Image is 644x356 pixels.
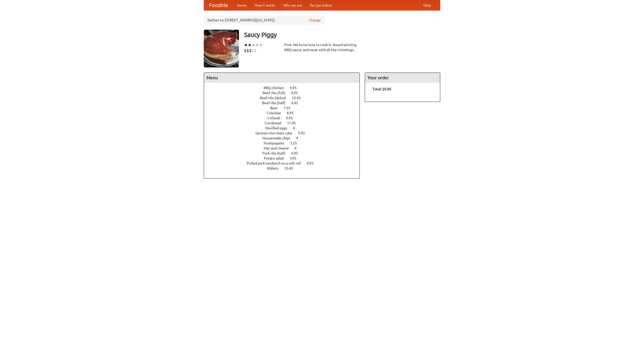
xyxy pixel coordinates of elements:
a: Coleslaw 8.95 [267,111,303,115]
span: 11.45 [287,121,301,125]
span: 10.45 [284,166,298,170]
span: BBQ chicken [264,86,289,90]
a: Change [309,18,321,23]
span: 10.45 [292,96,306,100]
span: 4.95 [307,161,318,165]
li: $ [249,48,252,53]
span: 9.95 [291,91,303,95]
b: Total: $0.00 [373,87,391,91]
span: Beef ribs (full) [263,91,290,95]
li: $ [254,48,257,53]
a: BBQ chicken 4.95 [264,86,306,90]
span: 5.95 [298,131,310,135]
a: Mac and cheese 6 [264,146,306,150]
span: Cornbread [265,121,286,125]
a: Recipe videos [306,0,336,10]
h3: Saucy Piggy [244,30,440,40]
li: $ [247,48,249,53]
a: Potato salad 3.95 [264,156,306,160]
span: 4 [293,126,300,130]
a: How it works [251,0,279,10]
h4: Menu [204,73,359,83]
a: Home [233,0,251,10]
span: 6.45 [291,101,303,105]
span: 6 [295,146,302,150]
a: German chocolate cake 5.95 [255,131,314,135]
a: Beef ribs (full) 9.95 [263,91,307,95]
li: $ [244,48,247,53]
a: Cornbread 11.45 [265,121,305,125]
li: $ [252,48,254,53]
span: 4 [296,136,303,140]
span: Coleslaw [267,111,286,115]
span: 3.95 [290,156,301,160]
a: Pork ribs (half) 6.95 [262,151,307,155]
span: Pulled pork sandwich on a soft roll [247,161,306,165]
h4: Your order [365,73,440,83]
span: Hushpuppies [264,141,289,145]
a: Beef ribs (half) 6.45 [262,101,307,105]
li: ★ [244,42,248,48]
a: FoodMe [204,0,233,10]
a: Devilled eggs 4 [265,126,304,130]
a: Beef ribs (delux) 10.45 [260,96,310,100]
a: Beer 7.55 [270,106,300,110]
span: Beer [270,106,283,110]
span: Riblets [267,166,284,170]
span: Mac and cheese [264,146,294,150]
span: 7.55 [284,106,295,110]
span: Collards [267,116,285,120]
div: Pork. We know how to cook it. Award-winning BBQ sauce, and meat with all the trimmings. [284,42,360,52]
a: Collards 9.95 [267,116,302,120]
a: Hushpuppies 3.25 [264,141,306,145]
li: ★ [259,42,263,48]
span: Beef ribs (delux) [260,96,291,100]
span: 6.95 [291,151,303,155]
span: 4.95 [290,86,302,90]
div: Deliver to: [STREET_ADDRESS][US_STATE] [204,16,325,25]
span: German chocolate cake [255,131,297,135]
a: Help [419,0,435,10]
a: Pulled pork sandwich on a soft roll 4.95 [247,161,323,165]
a: Riblets 10.45 [267,166,302,170]
a: Housemade chips 4 [262,136,307,140]
span: Devilled eggs [265,126,292,130]
li: ★ [252,42,255,48]
span: 9.95 [286,116,298,120]
span: 8.95 [287,111,299,115]
span: Potato salad [264,156,289,160]
span: Beef ribs (half) [262,101,291,105]
a: Who we are [279,0,306,10]
span: Pork ribs (half) [262,151,291,155]
span: 3.25 [290,141,302,145]
li: ★ [248,42,252,48]
span: Housemade chips [262,136,295,140]
img: angular.jpg [204,30,239,67]
li: ★ [255,42,259,48]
